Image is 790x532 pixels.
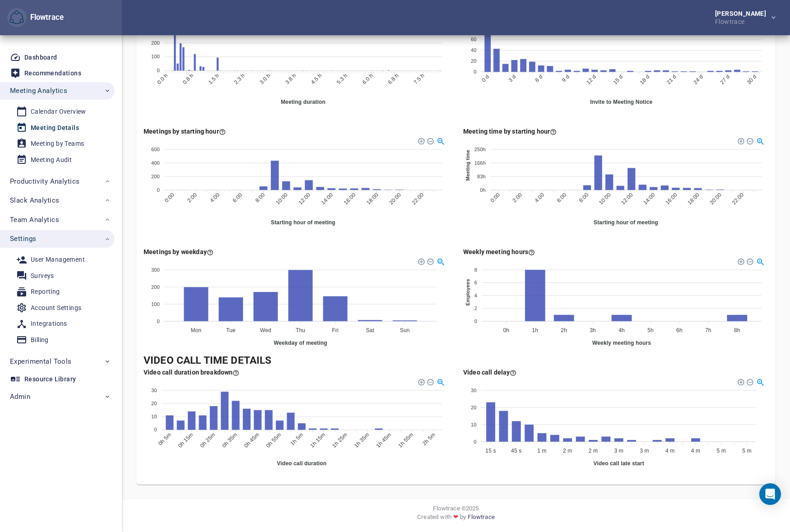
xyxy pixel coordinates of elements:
[477,174,486,179] tspan: 83h
[31,302,81,314] div: Account Settings
[692,74,704,86] tspan: 24 d
[474,160,486,166] tspan: 166h
[274,191,289,206] tspan: 10:00
[737,137,744,143] div: Zoom In
[585,74,597,86] tspan: 12 d
[468,513,494,525] a: Flowtrace
[474,280,477,285] tspan: 6
[471,47,477,53] tspan: 40
[144,247,214,256] div: Here you see how many meetings you organize per weekday (the weekday is timezone specific (Europe...
[474,305,477,311] tspan: 2
[705,327,711,333] tspan: 7h
[151,401,157,406] tspan: 20
[421,431,437,447] tspan: 2h 5m
[556,191,568,204] tspan: 6:00
[503,327,510,333] tspan: 0h
[151,267,160,273] tspan: 300
[412,72,425,85] tspan: 7.5 h
[463,247,535,256] div: Here you see how many meeting hours your employees have on weekly basis.
[31,254,85,265] div: User Management
[418,137,424,143] div: Zoom In
[10,214,59,226] span: Team Analytics
[24,68,81,79] div: Recommendations
[640,448,649,454] tspan: 3 m
[474,267,477,273] tspan: 8
[151,147,160,152] tspan: 600
[10,391,30,402] span: Admin
[489,191,501,204] tspan: 0:00
[151,388,157,393] tspan: 30
[756,136,763,144] div: Selection Zoom
[463,368,516,377] div: Here you see how many meetings you organize per how late the participants join the call (15 secon...
[647,327,654,333] tspan: 5h
[746,74,758,86] tspan: 30 d
[353,431,371,449] tspan: 1h 35m
[664,191,678,206] tspan: 16:00
[361,72,374,85] tspan: 6.0 h
[332,327,338,333] tspan: Fri
[366,327,374,333] tspan: Sat
[511,191,523,204] tspan: 2:00
[296,327,305,333] tspan: Thu
[480,187,486,193] tspan: 0h
[335,72,349,85] tspan: 5.3 h
[642,191,656,206] tspan: 14:00
[309,431,326,449] tspan: 1h 15m
[534,74,544,83] tspan: 6 d
[578,191,590,204] tspan: 8:00
[388,191,402,206] tspan: 20:00
[471,58,477,64] tspan: 20
[614,448,623,454] tspan: 3 m
[465,279,470,305] text: Employees
[31,286,60,297] div: Reporting
[756,378,763,385] div: Selection Zoom
[24,374,76,385] div: Resource Library
[427,258,433,264] div: Zoom Out
[465,150,470,181] text: Meeting time
[471,388,477,393] tspan: 30
[151,174,160,179] tspan: 200
[746,137,753,143] div: Zoom Out
[676,327,683,333] tspan: 6h
[331,431,349,449] tspan: 1h 25m
[715,10,770,17] div: [PERSON_NAME]
[474,292,477,298] tspan: 4
[10,194,59,206] span: Slack Analytics
[437,136,444,144] div: Selection Zoom
[474,69,476,74] tspan: 0
[243,431,260,449] tspan: 0h 45m
[24,52,57,63] div: Dashboard
[618,327,625,333] tspan: 4h
[27,12,64,23] div: Flowtrace
[10,176,79,187] span: Productivity Analytics
[129,513,783,525] div: Created with
[157,431,172,447] tspan: 0h 5m
[418,258,424,264] div: Zoom In
[427,378,433,384] div: Zoom Out
[191,327,201,333] tspan: Mon
[686,191,701,206] tspan: 18:00
[151,54,160,59] tspan: 100
[277,461,326,467] text: Video call duration
[233,72,246,85] tspan: 2.3 h
[31,154,72,166] div: Meeting Audit
[485,448,496,454] tspan: 15 s
[418,378,424,384] div: Zoom In
[177,431,195,449] tspan: 0h 15m
[397,431,414,449] tspan: 1h 55m
[10,85,67,97] span: Meeting Analytics
[297,191,311,206] tspan: 12:00
[343,191,357,206] tspan: 16:00
[157,68,160,73] tspan: 0
[715,17,770,25] div: Flowtrace
[427,137,433,143] div: Zoom Out
[742,448,751,454] tspan: 5 m
[474,147,486,152] tspan: 250h
[460,513,466,525] span: by
[31,106,86,117] div: Calendar Overview
[274,340,327,346] text: Weekday of meeting
[563,448,572,454] tspan: 2 m
[181,72,195,85] tspan: 0.8 h
[590,327,596,333] tspan: 3h
[474,318,477,324] tspan: 0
